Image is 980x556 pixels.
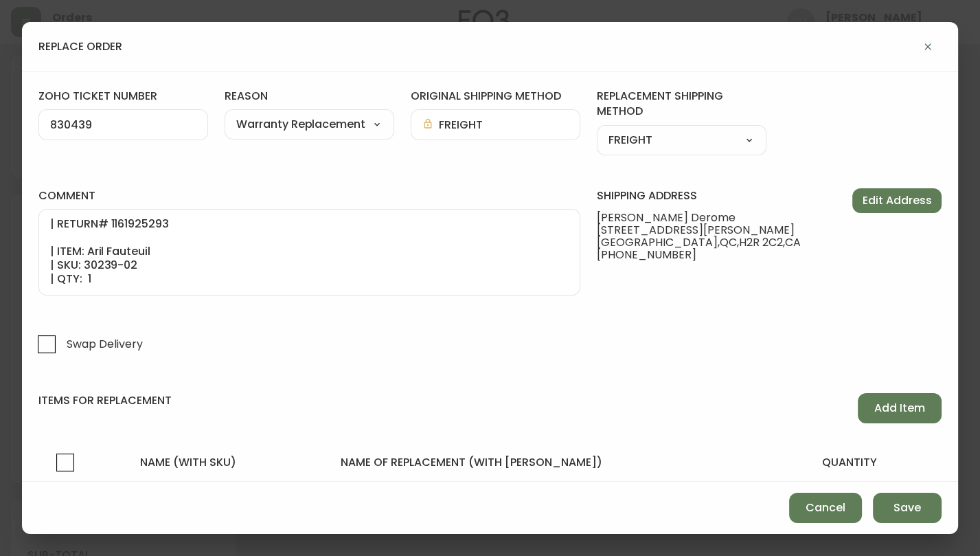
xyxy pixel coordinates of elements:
h4: quantity [822,455,931,470]
span: Add Item [874,401,925,416]
button: Cancel [789,493,862,523]
button: Save [873,493,942,523]
span: [PHONE_NUMBER] [597,249,831,261]
textarea: ORIGINAL ORDER: 4133512 | REASON FOR REPLACEMENT: | NOTES: NIR - Broken Leg | RETURN# 1161925293 ... [50,218,569,287]
span: Cancel [806,500,845,515]
label: comment [38,188,580,203]
span: Swap Delivery [67,337,143,351]
span: Edit Address [863,193,932,208]
span: [STREET_ADDRESS][PERSON_NAME] [597,224,831,236]
span: [GEOGRAPHIC_DATA] , QC , H2R 2C2 , CA [597,236,831,249]
label: replacement shipping method [597,89,766,120]
span: [PERSON_NAME] Derome [597,212,831,224]
label: original shipping method [411,89,580,104]
span: Save [893,500,921,515]
h4: shipping address [597,188,831,203]
h4: name (with sku) [140,455,319,470]
button: Edit Address [852,188,942,213]
label: zoho ticket number [38,89,208,104]
button: Add Item [858,393,942,423]
label: reason [225,89,394,104]
h4: name of replacement (with [PERSON_NAME]) [341,455,800,470]
h4: replace order [38,39,122,54]
h4: items for replacement [38,393,172,408]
